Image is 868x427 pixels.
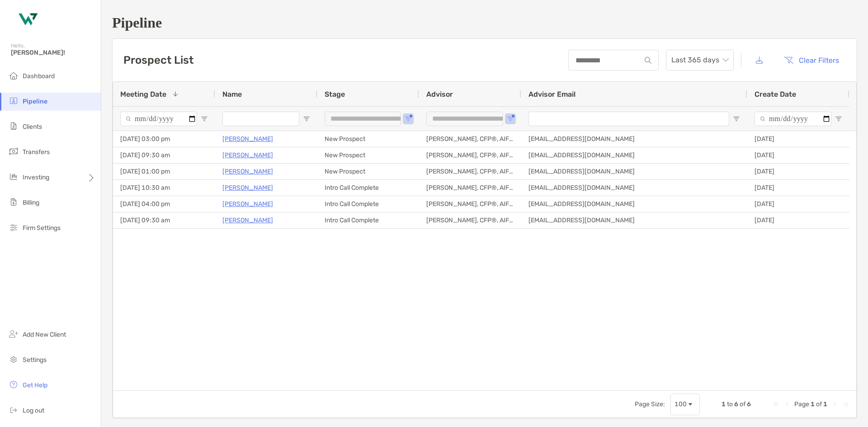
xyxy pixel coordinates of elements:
[317,147,419,163] div: New Prospect
[8,379,19,390] img: get-help icon
[747,147,849,163] div: [DATE]
[113,147,215,163] div: [DATE] 09:30 am
[113,212,215,228] div: [DATE] 09:30 am
[23,98,47,105] span: Pipeline
[222,133,273,145] a: [PERSON_NAME]
[11,4,43,36] img: Zoe Logo
[635,400,665,408] div: Page Size:
[645,57,651,64] img: input icon
[521,180,747,196] div: [EMAIL_ADDRESS][DOMAIN_NAME]
[733,115,740,122] button: Open Filter Menu
[222,90,242,99] span: Name
[8,121,19,131] img: clients icon
[23,174,49,181] span: Investing
[23,72,55,80] span: Dashboard
[727,400,733,408] span: to
[507,115,514,122] button: Open Filter Menu
[747,164,849,179] div: [DATE]
[113,131,215,147] div: [DATE] 03:00 pm
[8,354,19,365] img: settings icon
[521,196,747,212] div: [EMAIL_ADDRESS][DOMAIN_NAME]
[755,90,796,99] span: Create Date
[747,400,751,408] span: 6
[317,180,419,196] div: Intro Call Complete
[747,212,849,228] div: [DATE]
[675,400,687,408] div: 100
[23,356,47,364] span: Settings
[8,197,19,207] img: billing icon
[120,112,197,126] input: Meeting Date Filter Input
[11,49,95,56] span: [PERSON_NAME]!
[419,164,521,179] div: [PERSON_NAME], CFP®, AIF®, CRPC
[426,90,453,99] span: Advisor
[740,400,745,408] span: of
[734,400,738,408] span: 6
[670,394,700,415] div: Page Size
[8,146,19,157] img: transfers icon
[222,182,273,193] a: [PERSON_NAME]
[783,401,791,408] div: Previous Page
[419,180,521,196] div: [PERSON_NAME], CFP®, AIF®, CRPC
[23,331,66,338] span: Add New Client
[112,14,857,31] h1: Pipeline
[8,70,19,81] img: dashboard icon
[303,115,310,122] button: Open Filter Menu
[222,215,273,226] a: [PERSON_NAME]
[528,112,729,126] input: Advisor Email Filter Input
[113,164,215,179] div: [DATE] 01:00 pm
[317,196,419,212] div: Intro Call Complete
[755,112,831,126] input: Create Date Filter Input
[794,400,809,408] span: Page
[23,224,61,232] span: Firm Settings
[811,400,815,408] span: 1
[773,401,780,408] div: First Page
[521,212,747,228] div: [EMAIL_ADDRESS][DOMAIN_NAME]
[528,90,576,99] span: Advisor Email
[113,196,215,212] div: [DATE] 04:00 pm
[831,401,838,408] div: Next Page
[419,196,521,212] div: [PERSON_NAME], CFP®, AIF®, CRPC
[325,90,345,99] span: Stage
[521,147,747,163] div: [EMAIL_ADDRESS][DOMAIN_NAME]
[671,50,728,70] span: Last 365 days
[777,50,846,70] button: Clear Filters
[8,328,19,339] img: add_new_client icon
[747,196,849,212] div: [DATE]
[8,171,19,182] img: investing icon
[317,164,419,179] div: New Prospect
[835,115,842,122] button: Open Filter Menu
[842,401,849,408] div: Last Page
[222,166,273,177] a: [PERSON_NAME]
[23,148,50,156] span: Transfers
[8,222,19,233] img: firm-settings icon
[816,400,822,408] span: of
[747,131,849,147] div: [DATE]
[23,381,47,389] span: Get Help
[23,123,42,131] span: Clients
[419,212,521,228] div: [PERSON_NAME], CFP®, AIF®, CRPC
[222,150,273,161] a: [PERSON_NAME]
[201,115,208,122] button: Open Filter Menu
[722,400,726,408] span: 1
[8,404,19,415] img: logout icon
[521,164,747,179] div: [EMAIL_ADDRESS][DOMAIN_NAME]
[123,54,193,66] h3: Prospect List
[317,131,419,147] div: New Prospect
[120,90,166,99] span: Meeting Date
[222,112,299,126] input: Name Filter Input
[222,198,273,210] a: [PERSON_NAME]
[823,400,827,408] span: 1
[405,115,412,122] button: Open Filter Menu
[521,131,747,147] div: [EMAIL_ADDRESS][DOMAIN_NAME]
[23,407,44,414] span: Log out
[317,212,419,228] div: Intro Call Complete
[419,147,521,163] div: [PERSON_NAME], CFP®, AIF®, CRPC
[23,199,39,206] span: Billing
[419,131,521,147] div: [PERSON_NAME], CFP®, AIF®, CRPC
